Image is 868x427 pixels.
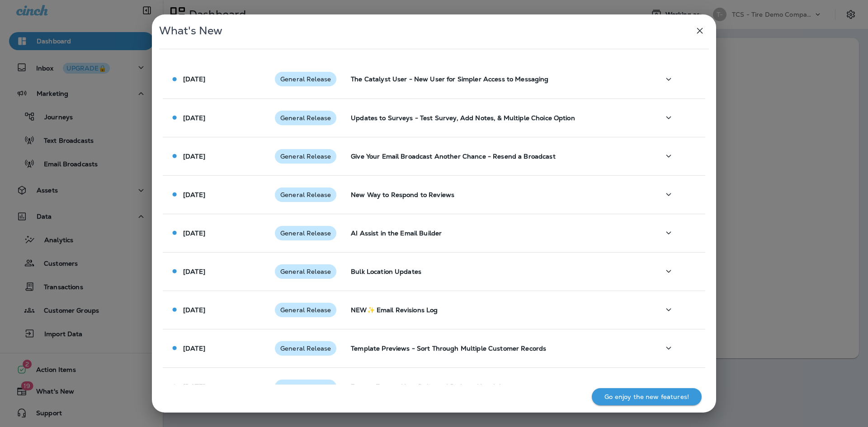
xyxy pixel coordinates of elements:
[183,268,205,275] p: [DATE]
[351,345,645,352] p: Template Previews - Sort Through Multiple Customer Records
[351,383,645,390] p: Fastest Exports Yet - Delivered Right to Your Inbox
[275,114,336,122] span: General Release
[159,24,222,38] span: What's New
[183,230,205,237] p: [DATE]
[183,306,205,314] p: [DATE]
[275,383,336,390] span: General Release
[351,75,645,83] p: The Catalyst User - New User for Simpler Access to Messaging
[275,191,336,198] span: General Release
[351,268,645,275] p: Bulk Location Updates
[351,230,645,237] p: AI Assist in the Email Builder
[183,383,205,390] p: [DATE]
[275,268,336,275] span: General Release
[351,306,645,314] p: NEW✨ Email Revisions Log
[183,191,205,198] p: [DATE]
[275,75,336,83] span: General Release
[604,393,689,400] p: Go enjoy the new features!
[351,114,645,122] p: Updates to Surveys - Test Survey, Add Notes, & Multiple Choice Option
[275,230,336,237] span: General Release
[275,153,336,160] span: General Release
[183,75,205,83] p: [DATE]
[351,153,645,160] p: Give Your Email Broadcast Another Chance - Resend a Broadcast
[351,191,645,198] p: New Way to Respond to Reviews
[275,306,336,314] span: General Release
[183,153,205,160] p: [DATE]
[183,345,205,352] p: [DATE]
[275,345,336,352] span: General Release
[183,114,205,122] p: [DATE]
[592,388,702,405] button: Go enjoy the new features!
